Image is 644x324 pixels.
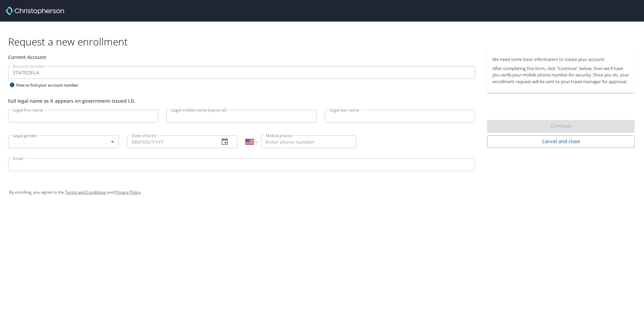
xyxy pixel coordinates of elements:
p: After completing this form, click "Continue" below, then we'll have you verify your mobile phone ... [492,65,629,85]
input: MM/DD/YYYY [127,135,214,148]
p: We need some basic information to create your account. [492,56,629,63]
input: Enter phone number [261,135,356,148]
div: ​ [8,135,119,148]
img: cbt logo [5,7,64,15]
button: Cancel and close [487,135,635,148]
div: Full legal name as it appears on government-issued I.D. [8,97,475,104]
a: Terms and Conditions [65,189,106,195]
div: By enrolling, you agree to the and . [9,184,635,201]
a: Privacy Policy [115,189,140,195]
div: How to find your account number [8,81,92,89]
div: Current Account [8,54,475,61]
h1: Request a new enrollment [8,35,640,48]
span: Cancel and close [492,137,629,146]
